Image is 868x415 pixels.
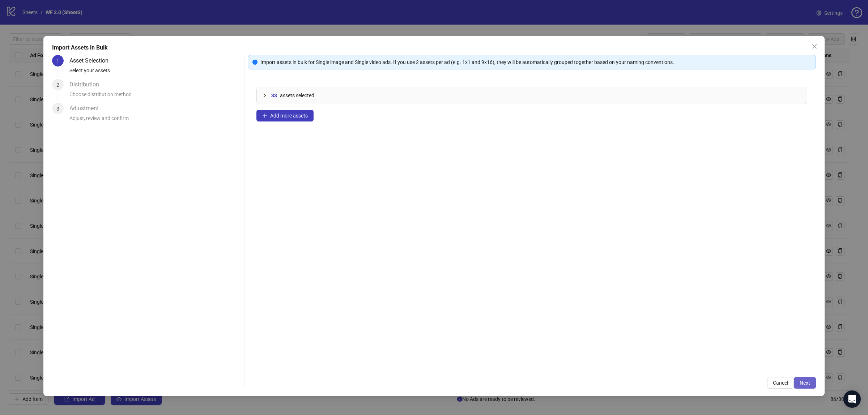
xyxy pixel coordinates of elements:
div: Select your assets [69,67,242,79]
div: 33assets selected [257,87,807,104]
div: Open Intercom Messenger [843,390,861,408]
div: Asset Selection [69,55,114,67]
span: collapsed [263,93,267,98]
span: 1 [56,58,59,64]
span: info-circle [252,60,258,65]
div: Import Assets in Bulk [52,43,816,52]
button: Add more assets [256,110,314,121]
span: 33 [271,91,277,99]
span: plus [262,113,267,118]
div: Adjust, review and confirm [69,114,242,127]
button: Next [794,377,816,389]
span: Cancel [773,380,788,386]
button: Cancel [767,377,794,389]
span: close [812,43,817,49]
span: Add more assets [270,113,308,119]
div: Adjustment [69,103,105,114]
span: Next [800,380,810,386]
span: assets selected [280,91,314,99]
div: Distribution [69,79,105,90]
button: Close [809,40,820,52]
div: Choose distribution method [69,90,242,103]
span: 2 [56,82,59,88]
span: 3 [56,106,59,112]
div: Import assets in bulk for Single image and Single video ads. If you use 2 assets per ad (e.g. 1x1... [260,58,811,66]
